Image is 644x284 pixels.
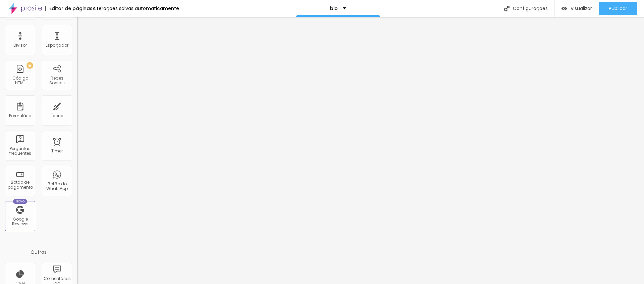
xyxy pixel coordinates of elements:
[44,182,70,191] div: Botão do WhatsApp
[7,217,33,227] div: Google Reviews
[51,149,63,153] div: Timer
[9,113,31,118] div: Formulário
[561,6,567,11] img: view-1.svg
[7,146,33,156] div: Perguntas frequentes
[51,113,63,118] div: Ícone
[13,199,28,204] div: Novo
[609,6,627,11] span: Publicar
[599,2,637,15] button: Publicar
[93,6,179,11] div: Alterações salvas automaticamente
[7,76,33,86] div: Código HTML
[45,6,93,11] div: Editor de páginas
[555,2,599,15] button: Visualizar
[44,76,70,86] div: Redes Sociais
[571,6,592,11] span: Visualizar
[13,43,27,48] div: Divisor
[7,180,33,190] div: Botão de pagamento
[330,6,338,11] p: bio
[46,43,68,48] div: Espaçador
[77,17,644,284] iframe: Editor
[504,6,509,11] img: Icone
